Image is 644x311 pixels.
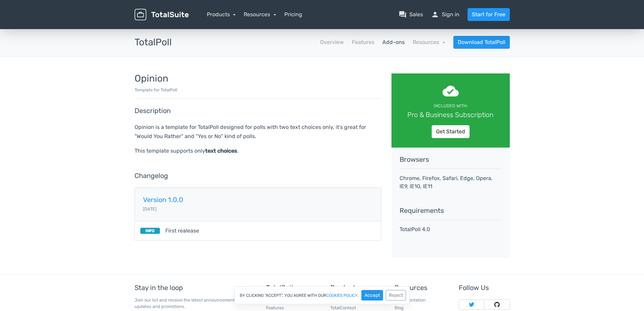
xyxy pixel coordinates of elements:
p: TotalPoll 4.0 [400,225,502,234]
a: Version 1.0.0 [DATE] [135,187,381,221]
h5: Requirements [400,207,502,214]
a: TotalContest [330,305,356,310]
img: Follow TotalSuite on Twitter [469,302,474,307]
button: Accept [361,290,383,301]
p: This template supports only . [135,146,381,155]
h5: Resources [395,284,445,291]
small: Included with: [434,103,468,108]
a: Overview [320,38,344,46]
p: Chrome, Firefox, Safari, Edge, Opera, IE9, IE10, IE11 [400,174,502,191]
h5: Browsers [400,156,502,163]
a: Resources [244,11,276,18]
img: Follow TotalSuite on Github [494,302,500,307]
span: First realease [165,227,199,235]
span: question_answer [399,10,407,19]
a: Blog [395,305,404,310]
button: Reject [386,290,406,301]
h5: Version 1.0.0 [143,196,373,203]
div: Pro & Business Subscription [401,110,500,120]
a: personSign in [431,10,459,19]
img: TotalSuite for WordPress [135,9,189,21]
a: Download TotalPoll [453,36,510,49]
a: Add-ons [382,38,405,46]
a: Start for Free [468,8,510,21]
p: Template for TotalPoll [135,87,381,93]
a: Get Started [432,125,470,138]
strong: text choices [205,148,237,154]
div: By clicking "Accept", you agree with our . [234,286,410,304]
h3: Opinion [135,73,381,84]
h5: TotalSuite [266,284,317,291]
a: Features [266,305,284,310]
h5: Description [135,107,381,114]
p: Opinion is a template for TotalPoll designed for polls with two text choices only, it's great for... [135,123,381,141]
h3: TotalPoll [135,37,172,48]
a: Resources [413,39,445,45]
span: person [431,10,439,19]
span: cloud_done [443,83,459,99]
a: Pricing [284,10,302,19]
small: [DATE] [143,206,157,212]
h5: Follow Us [459,284,509,291]
small: INFO [140,228,160,234]
a: question_answerSales [399,10,423,19]
a: cookies policy [326,293,358,297]
a: Products [207,11,236,18]
h5: Changelog [135,172,381,179]
a: Features [352,38,374,46]
h5: Stay in the loop [135,284,250,291]
h5: Products [330,284,381,291]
